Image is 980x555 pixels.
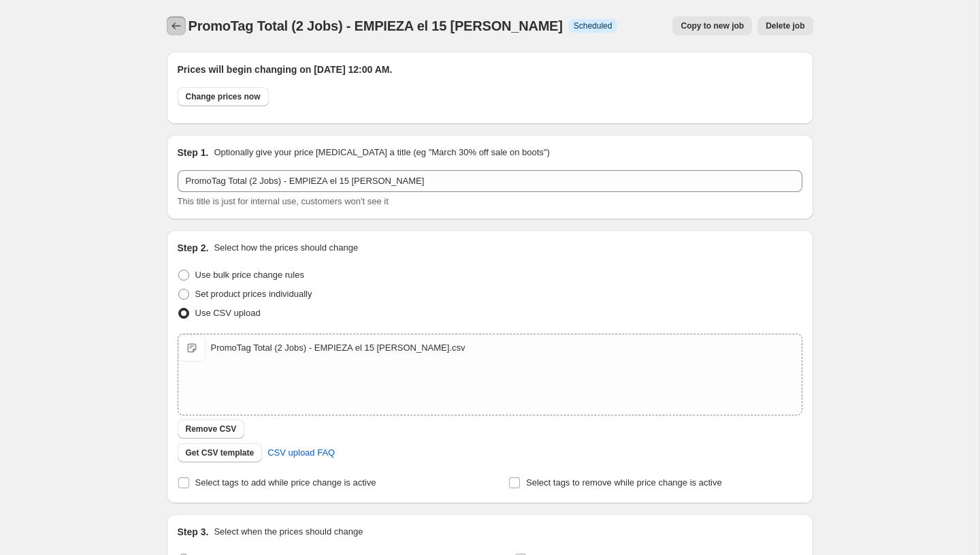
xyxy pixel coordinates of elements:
[178,87,269,106] button: Change prices now
[211,341,465,355] div: PromoTag Total (2 Jobs) - EMPIEZA el 15 [PERSON_NAME].csv
[574,20,612,31] span: Scheduled
[167,16,186,35] button: Price change jobs
[195,477,376,488] span: Select tags to add while price change is active
[178,63,802,76] h2: Prices will begin changing on [DATE] 12:00 AM.
[189,18,563,33] span: PromoTag Total (2 Jobs) - EMPIEZA el 15 [PERSON_NAME]
[186,447,255,458] span: Get CSV template
[259,442,343,464] a: CSV upload FAQ
[757,16,813,35] button: Delete job
[186,91,261,102] span: Change prices now
[178,443,263,462] button: Get CSV template
[178,146,209,159] h2: Step 1.
[766,20,804,31] span: Delete job
[526,477,722,488] span: Select tags to remove while price change is active
[214,525,363,539] p: Select when the prices should change
[186,424,237,434] span: Remove CSV
[672,16,752,35] button: Copy to new job
[178,196,389,206] span: This title is just for internal use, customers won't see it
[178,419,245,439] button: Remove CSV
[195,308,261,318] span: Use CSV upload
[267,446,335,460] span: CSV upload FAQ
[178,241,209,255] h2: Step 2.
[214,241,358,255] p: Select how the prices should change
[214,146,549,159] p: Optionally give your price [MEDICAL_DATA] a title (eg "March 30% off sale on boots")
[178,525,209,539] h2: Step 3.
[195,289,312,299] span: Set product prices individually
[178,170,802,192] input: 30% off holiday sale
[195,270,304,280] span: Use bulk price change rules
[681,20,744,31] span: Copy to new job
